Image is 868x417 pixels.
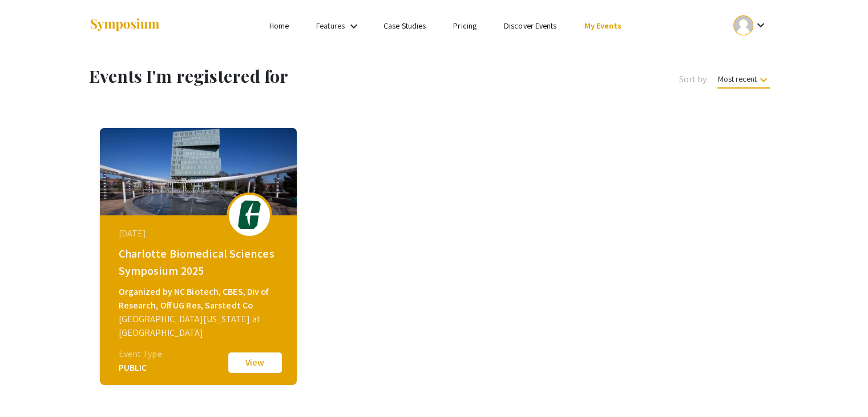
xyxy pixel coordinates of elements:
[119,227,281,240] div: [DATE]
[119,245,281,279] div: Charlotte Biomedical Sciences Symposium 2025
[708,69,779,89] button: Most recent
[269,21,289,31] a: Home
[717,74,770,89] span: Most recent
[347,19,361,33] mat-icon: Expand Features list
[753,18,767,32] mat-icon: Expand account dropdown
[721,13,779,38] button: Expand account dropdown
[584,21,621,31] a: My Events
[679,73,709,86] span: Sort by:
[119,285,281,312] div: Organized by NC Biotech, CBES, Div of Research, Off UG Res, Sarstedt Co
[383,21,426,31] a: Case Studies
[316,21,345,31] a: Features
[89,18,160,33] img: Symposium by ForagerOne
[89,66,485,86] h1: Events I'm registered for
[119,347,162,361] div: Event Type
[504,21,557,31] a: Discover Events
[756,73,770,87] mat-icon: keyboard_arrow_down
[9,366,49,408] iframe: Chat
[119,361,162,375] div: PUBLIC
[232,201,267,229] img: biomedical-sciences2025_eventLogo_e7ea32_.png
[227,351,284,375] button: View
[100,128,297,215] img: biomedical-sciences2025_eventCoverPhoto_f0c029__thumb.jpg
[453,21,477,31] a: Pricing
[119,312,281,340] div: [GEOGRAPHIC_DATA][US_STATE] at [GEOGRAPHIC_DATA]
